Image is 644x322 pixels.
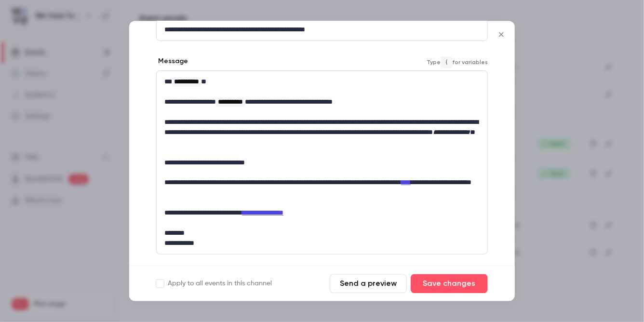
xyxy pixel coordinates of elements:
[156,56,188,66] label: Message
[157,70,487,254] div: editor
[492,25,511,44] button: Close
[411,274,488,294] button: Save changes
[330,274,407,294] button: Send a preview
[427,56,488,68] span: Type for variables
[441,56,452,68] code: {
[157,19,487,40] div: editor
[156,279,272,289] label: Apply to all events in this channel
